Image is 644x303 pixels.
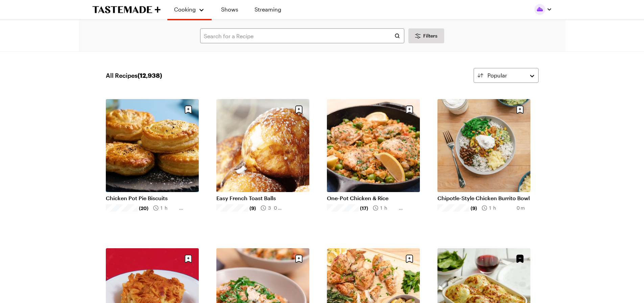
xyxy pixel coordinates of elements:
button: Save recipe [514,103,526,116]
button: Save recipe [292,252,305,265]
a: One-Pot Chicken & Rice [327,195,420,202]
button: Profile picture [534,4,552,15]
span: All Recipes [106,71,162,80]
button: Save recipe [292,103,305,116]
button: Save recipe [182,103,195,116]
span: Filters [423,32,437,39]
span: Popular [487,71,507,79]
button: Save recipe [182,252,195,265]
a: Easy French Toast Balls [216,195,309,202]
button: Desktop filters [408,28,444,43]
a: Chipotle-Style Chicken Burrito Bowl [437,195,530,202]
button: Unsave Recipe [514,252,526,265]
a: Chicken Pot Pie Biscuits [106,195,199,202]
img: Profile picture [534,4,545,15]
button: Save recipe [403,252,416,265]
input: Search for a Recipe [200,28,404,43]
a: To Tastemade Home Page [92,6,161,14]
span: Cooking [174,6,196,13]
button: Save recipe [403,103,416,116]
span: ( 12,938 ) [138,72,162,79]
button: Cooking [174,3,205,16]
button: Popular [474,68,539,83]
